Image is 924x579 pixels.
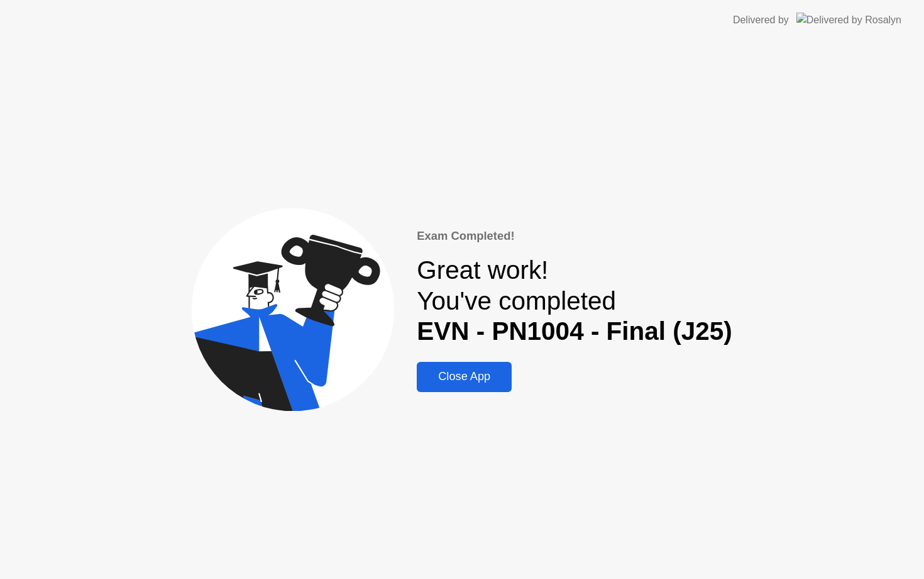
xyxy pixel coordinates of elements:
div: Close App [421,370,508,383]
img: Delivered by Rosalyn [796,13,901,27]
div: Great work! You've completed [417,255,732,347]
div: Delivered by [733,13,789,28]
button: Close App [417,362,512,392]
b: EVN - PN1004 - Final (J25) [417,317,732,346]
div: Exam Completed! [417,227,732,245]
